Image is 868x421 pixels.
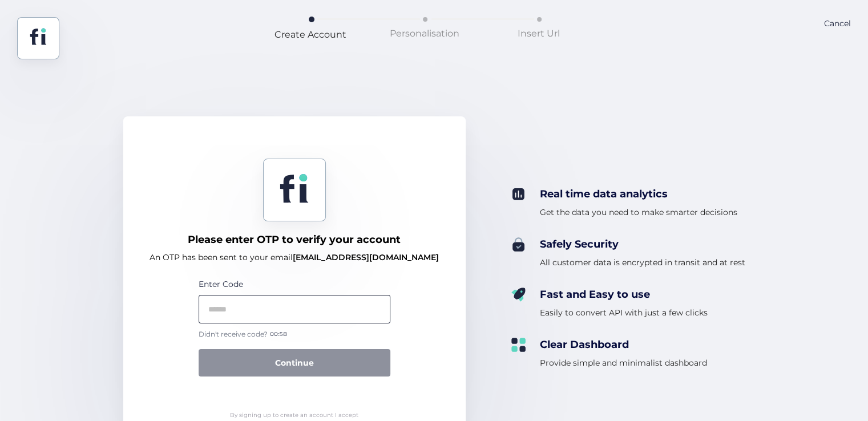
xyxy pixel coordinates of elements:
[293,252,439,262] span: [EMAIL_ADDRESS][DOMAIN_NAME]
[540,205,737,219] div: Get the data you need to make smarter decisions
[199,329,390,340] div: Didn't receive code?
[150,250,439,264] div: An OTP has been sent to your email
[199,278,390,290] div: Enter Code
[390,26,459,41] div: Personalisation
[199,349,390,377] button: Continue
[518,26,560,41] div: Insert Url
[540,356,707,370] div: Provide simple and minimalist dashboard
[540,256,745,269] div: All customer data is encrypted in transit and at rest
[540,237,745,251] div: Safely Security
[540,288,708,301] div: Fast and Easy to use
[270,330,287,339] span: 00:58
[824,17,851,59] div: Cancel
[540,187,737,201] div: Real time data analytics
[540,338,707,351] div: Clear Dashboard
[188,233,401,246] div: Please enter OTP to verify your account
[274,27,346,42] div: Create Account
[540,306,708,319] div: Easily to convert API with just a few clicks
